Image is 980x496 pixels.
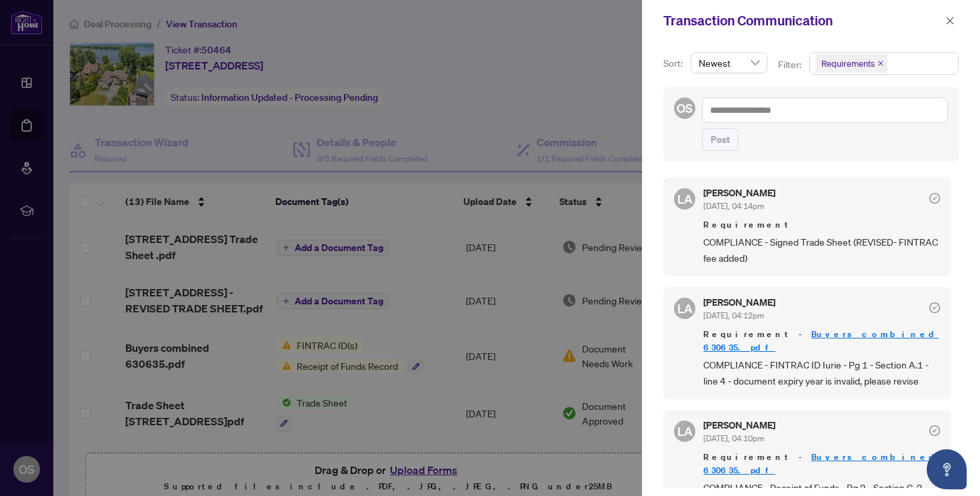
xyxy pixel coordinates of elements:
div: Transaction Communication [663,11,941,31]
a: Buyers combined 630635.pdf [703,451,939,476]
span: COMPLIANCE - FINTRAC ID Iurie - Pg 1 - Section A.1 - line 4 - document expiry year is invalid, pl... [703,357,940,389]
h5: [PERSON_NAME] [703,421,775,430]
span: close [945,16,955,25]
span: Newest [699,53,759,73]
span: close [877,60,884,67]
p: Sort: [663,56,685,71]
a: Buyers combined 630635.pdf [703,328,939,353]
p: Filter: [778,57,803,72]
span: Requirement - [703,328,940,354]
span: LA [677,422,693,441]
span: LA [677,190,693,208]
h5: [PERSON_NAME] [703,298,775,307]
span: OS [677,99,693,117]
span: check-circle [929,193,940,204]
h5: [PERSON_NAME] [703,188,775,198]
span: Requirement - [703,451,940,477]
span: LA [677,299,693,318]
span: COMPLIANCE - Signed Trade Sheet (REVISED- FINTRAC fee added) [703,234,940,266]
span: Requirements [821,57,875,70]
button: Post [702,128,739,151]
span: [DATE], 04:12pm [703,310,764,320]
span: Requirements [815,54,887,73]
span: check-circle [929,302,940,313]
span: [DATE], 04:10pm [703,433,764,443]
span: check-circle [929,425,940,436]
button: Open asap [927,449,967,489]
span: Requirement [703,218,940,232]
span: [DATE], 04:14pm [703,201,764,211]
